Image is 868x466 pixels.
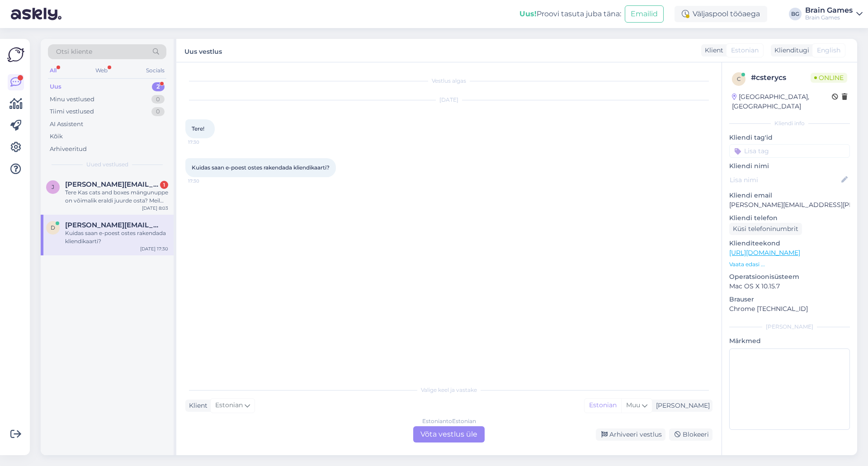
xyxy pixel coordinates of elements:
[94,65,109,76] div: Web
[805,7,853,14] div: Brain Games
[215,400,243,410] span: Estonian
[729,239,850,248] p: Klienditeekond
[652,401,710,410] div: [PERSON_NAME]
[701,46,723,55] div: Klient
[625,5,664,23] button: Emailid
[151,95,165,104] div: 0
[729,223,802,235] div: Küsi telefoninumbrit
[65,229,168,245] div: Kuidas saan e-poest ostes rakendada kliendikaarti?
[50,95,94,104] div: Minu vestlused
[729,295,850,304] p: Brauser
[737,75,741,82] span: c
[65,188,168,205] div: Tere Kas cats and boxes mängunuppe on võimalik eraldi juurde osta? Meil on mäng olemas, kuid 1 mu...
[729,213,850,223] p: Kliendi telefon
[185,96,712,104] div: [DATE]
[144,65,166,76] div: Socials
[729,119,850,127] div: Kliendi info
[65,221,159,229] span: diana.taluri@gmail.com
[585,399,621,412] div: Estonian
[811,73,847,83] span: Online
[422,417,476,425] div: Estonian to Estonian
[51,224,55,231] span: d
[729,133,850,142] p: Kliendi tag'id
[729,260,850,268] p: Vaata edasi ...
[669,428,712,441] div: Blokeeri
[185,386,712,394] div: Valige keel ja vastake
[805,14,853,21] div: Brain Games
[729,282,850,291] p: Mac OS X 10.15.7
[731,46,759,55] span: Estonian
[729,200,850,210] p: [PERSON_NAME][EMAIL_ADDRESS][PERSON_NAME][DOMAIN_NAME]
[817,46,840,55] span: English
[50,120,83,129] div: AI Assistent
[730,175,840,185] input: Lisa nimi
[50,107,94,116] div: Tiimi vestlused
[192,125,204,132] span: Tere!
[805,7,863,21] a: Brain GamesBrain Games
[626,401,640,409] span: Muu
[65,180,159,188] span: jane.liis.arend@gmail.com
[56,47,92,56] span: Otsi kliente
[519,9,621,19] div: Proovi tasuta juba täna:
[729,249,800,257] a: [URL][DOMAIN_NAME]
[7,46,24,63] img: Askly Logo
[729,144,850,158] input: Lisa tag
[729,191,850,200] p: Kliendi email
[729,336,850,346] p: Märkmed
[751,72,811,83] div: # csterycs
[50,82,61,91] div: Uus
[86,160,128,169] span: Uued vestlused
[596,428,665,441] div: Arhiveeri vestlus
[771,46,809,55] div: Klienditugi
[192,164,330,171] span: Kuidas saan e-poest ostes rakendada kliendikaarti?
[413,426,485,442] div: Võta vestlus üle
[152,82,165,91] div: 2
[185,401,208,410] div: Klient
[185,77,712,85] div: Vestlus algas
[729,323,850,331] div: [PERSON_NAME]
[151,107,165,116] div: 0
[729,161,850,171] p: Kliendi nimi
[50,145,87,154] div: Arhiveeritud
[160,181,168,189] div: 1
[729,272,850,282] p: Operatsioonisüsteem
[519,9,537,18] b: Uus!
[50,132,63,141] div: Kõik
[188,178,222,184] span: 17:30
[675,6,767,22] div: Väljaspool tööaega
[140,245,168,252] div: [DATE] 17:30
[52,184,54,190] span: j
[184,44,222,56] label: Uus vestlus
[48,65,58,76] div: All
[732,92,832,111] div: [GEOGRAPHIC_DATA], [GEOGRAPHIC_DATA]
[188,139,222,146] span: 17:30
[729,304,850,314] p: Chrome [TECHNICAL_ID]
[789,8,802,20] div: BG
[142,205,168,212] div: [DATE] 8:03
